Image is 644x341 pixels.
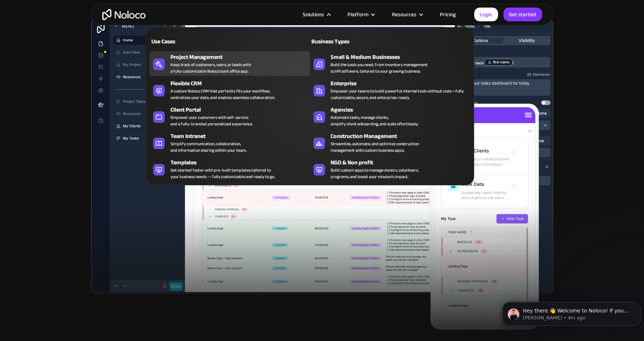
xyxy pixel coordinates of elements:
a: Get started [503,8,542,21]
div: Use Cases [150,37,227,46]
div: Build custom apps to manage donors, volunteers, programs, and boost your mission’s impact. [331,167,419,180]
a: Project ManagementKeep track of customers, users, or leads witha fully customizable Noloco back o... [150,51,310,76]
div: Platform [339,10,383,19]
div: Small & Medium Businesses [331,53,474,61]
div: Build the tools you need, from inventory management to HR software, tailored to your growing busi... [331,61,428,74]
a: Team IntranetSimplify communication, collaboration,and information sharing within your team. [150,130,310,155]
div: Solutions [303,10,324,19]
div: Templates [170,158,313,167]
a: home [102,9,146,20]
nav: Solutions [146,17,474,185]
div: Client Portal [170,105,313,114]
a: Login [474,8,498,21]
div: Business Types [310,37,387,46]
iframe: Intercom notifications message [500,287,644,337]
a: NGO & Non profitBuild custom apps to manage donors, volunteers,programs, and boost your mission’s... [310,157,470,181]
div: Simplify communication, collaboration, and information sharing within your team. [170,141,247,154]
a: Small & Medium BusinessesBuild the tools you need, from inventory managementto HR software, tailo... [310,51,470,76]
div: A custom Noloco CRM that perfectly fits your workflow, centralizes your data, and enables seamles... [170,88,275,101]
div: Keep track of customers, users, or leads with a fully customizable Noloco back office app. [170,61,251,74]
a: Flexible CRMA custom Noloco CRM that perfectly fits your workflow,centralizes your data, and enab... [150,78,310,102]
div: Automate tasks, manage clients, simplify client onboarding, and scale effortlessly. [331,114,419,127]
div: Agencies [331,105,474,114]
div: Platform [348,10,369,19]
div: Resources [383,10,431,19]
a: Business Types [310,33,470,49]
div: Flexible CRM [170,79,313,88]
a: EnterpriseEmpower your teams to build powerful internal tools without code—fully customizable, se... [310,78,470,102]
div: Enterprise [331,79,474,88]
div: Solutions [294,10,339,19]
a: TemplatesGet started faster with pre-built templates tailored toyour business needs — fully custo... [150,157,310,181]
div: Resources [392,10,417,19]
div: Empower your customers with self-service and a fully-branded personalized experience. [170,114,253,127]
a: Pricing [431,10,465,19]
div: Empower your teams to build powerful internal tools without code—fully customizable, secure, and ... [331,88,467,101]
a: Use Cases [150,33,310,49]
div: NGO & Non profit [331,158,474,167]
a: Client PortalEmpower your customers with self-serviceand a fully-branded personalized experience. [150,104,310,129]
div: Get started faster with pre-built templates tailored to your business needs — fully customizable ... [170,167,275,180]
div: Streamline, automate, and optimize construction management with custom business apps. [331,141,419,154]
div: Construction Management [331,132,474,141]
a: AgenciesAutomate tasks, manage clients,simplify client onboarding, and scale effortlessly. [310,104,470,129]
div: Team Intranet [170,132,313,141]
a: Construction ManagementStreamline, automate, and optimize constructionmanagement with custom busi... [310,130,470,155]
div: Project Management [170,53,313,61]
